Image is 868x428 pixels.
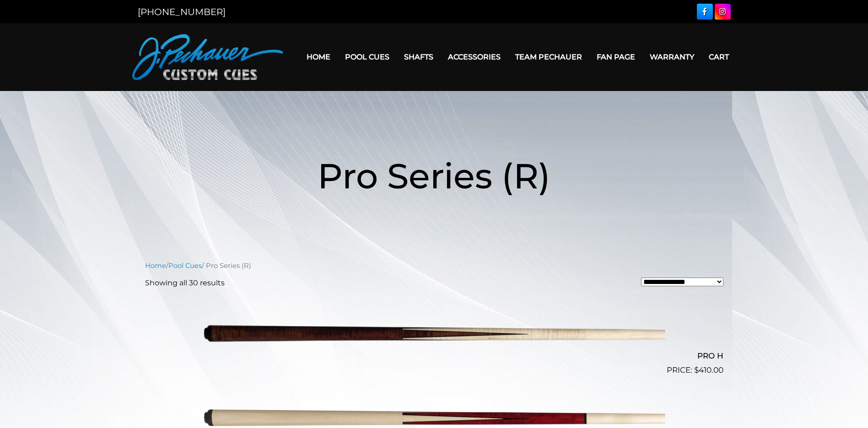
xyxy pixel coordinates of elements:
[145,262,166,270] a: Home
[145,278,225,289] p: Showing all 30 results
[145,348,723,364] h2: PRO H
[138,6,226,17] a: [PHONE_NUMBER]
[694,365,723,374] bdi: 410.00
[299,45,338,69] a: Home
[203,296,665,373] img: PRO H
[641,278,723,286] select: Shop order
[145,296,723,376] a: PRO H $410.00
[318,155,550,197] span: Pro Series (R)
[338,45,397,69] a: Pool Cues
[132,34,283,80] img: Pechauer Custom Cues
[508,45,589,69] a: Team Pechauer
[642,45,701,69] a: Warranty
[694,365,699,374] span: $
[397,45,441,69] a: Shafts
[589,45,642,69] a: Fan Page
[441,45,508,69] a: Accessories
[145,261,723,271] nav: Breadcrumb
[701,45,736,69] a: Cart
[168,262,202,270] a: Pool Cues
